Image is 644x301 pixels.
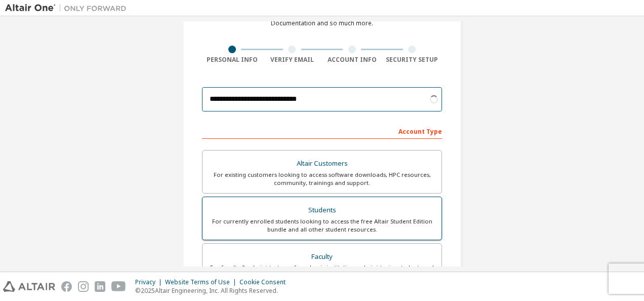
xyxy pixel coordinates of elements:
[95,281,105,292] img: linkedin.svg
[111,281,126,292] img: youtube.svg
[135,278,165,286] div: Privacy
[209,171,435,187] div: For existing customers looking to access software downloads, HPC resources, community, trainings ...
[3,281,55,292] img: altair_logo.svg
[209,264,435,280] div: For faculty & administrators of academic institutions administering students and accessing softwa...
[239,278,292,286] div: Cookie Consent
[202,123,442,139] div: Account Type
[209,157,435,171] div: Altair Customers
[322,56,382,64] div: Account Info
[165,278,239,286] div: Website Terms of Use
[61,281,72,292] img: facebook.svg
[135,286,292,295] p: © 2025 Altair Engineering, Inc. All Rights Reserved.
[78,281,89,292] img: instagram.svg
[209,217,435,234] div: For currently enrolled students looking to access the free Altair Student Edition bundle and all ...
[382,56,442,64] div: Security Setup
[202,56,262,64] div: Personal Info
[209,203,435,217] div: Students
[5,3,132,13] img: Altair One
[262,56,323,64] div: Verify Email
[209,250,435,264] div: Faculty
